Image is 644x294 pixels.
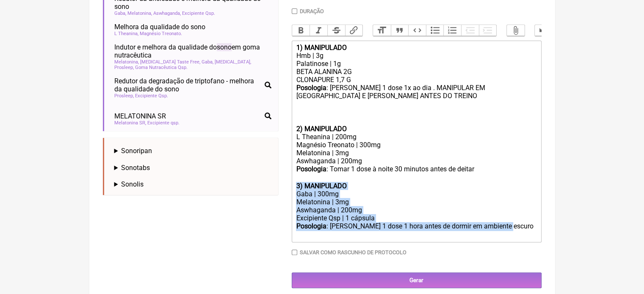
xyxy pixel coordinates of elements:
[426,25,444,36] button: Bullets
[215,59,251,65] span: [MEDICAL_DATA]
[296,165,536,182] div: : Tomar 1 dose à noite 30 minutos antes de deitar ㅤ
[121,164,150,172] span: Sonotabs
[296,60,536,68] div: Palatinose | 1g
[114,65,134,70] span: Prosleep
[296,222,326,230] strong: Posologia
[296,206,536,214] div: Aswhaganda | 200mg
[114,11,126,16] span: Gaba
[296,157,536,165] div: Aswhaganda | 200mg
[461,25,479,36] button: Decrease Level
[296,68,536,84] div: BETA ALANINA 2G CLONAPURE 1,7 G
[135,93,168,99] span: Excipiente Qsp
[114,77,261,93] span: Redutor da degradação de triptofano - melhora da qualidade do sono
[114,164,271,172] summary: Sonotabs
[296,214,536,222] div: Excipiente Qsp | 1 cápsula
[443,25,461,36] button: Numbers
[140,31,182,36] span: Magnésio Treonato
[296,165,326,173] strong: Posologia
[114,31,138,36] span: L Theanina
[296,141,536,157] div: Magnésio Treonato | 300mg Melatonina | 3mg
[345,25,363,36] button: Link
[114,120,146,126] span: Melatonina SR
[292,272,542,288] input: Gerar
[135,65,188,70] span: Goma Nutracêutica Qsp
[535,25,553,36] button: Undo
[300,8,324,14] label: Duração
[310,25,327,36] button: Italic
[114,43,271,59] span: Indutor e melhora da qualidade do em goma nutracêutica
[391,25,409,36] button: Quote
[114,112,166,120] span: MELATONINA SR
[296,84,536,125] div: : [PERSON_NAME] 1 dose 1x ao dia . MANIPULAR EM [GEOGRAPHIC_DATA] E [PERSON_NAME] ANTES DO TREINO ㅤ
[296,190,536,198] div: Gaba | 300mg
[296,133,536,141] div: L Theanina | 200mg
[296,52,536,60] div: Hmb | 3g
[292,25,310,36] button: Bold
[296,125,346,133] strong: 2) MANIPULADO
[300,249,406,256] label: Salvar como rascunho de Protocolo
[121,147,152,155] span: Sonoripan
[140,59,200,65] span: [MEDICAL_DATA] Taste Free
[202,59,213,65] span: Gaba
[507,25,525,36] button: Attach Files
[121,180,144,188] span: Sonolis
[114,93,134,99] span: Prosleep
[296,222,536,239] div: : [PERSON_NAME] 1 dose 1 hora antes de dormir em ambiente escuro ㅤ
[217,43,232,51] span: sono
[479,25,497,36] button: Increase Level
[373,25,391,36] button: Heading
[182,11,215,16] span: Excipiente Qsp
[127,11,152,16] span: Melatonina
[114,147,271,155] summary: Sonoripan
[296,84,326,92] strong: Posologia
[114,180,271,188] summary: Sonolis
[296,198,536,206] div: Melatonina | 3mg
[114,59,139,65] span: Melatonina
[153,11,181,16] span: Aswhaganda
[147,120,180,126] span: Excipiente qsp
[327,25,345,36] button: Strikethrough
[296,44,346,52] strong: 1) MANIPULADO
[408,25,426,36] button: Code
[114,23,205,31] span: Melhora da qualidade do sono
[296,182,346,190] strong: 3) MANIPULADO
